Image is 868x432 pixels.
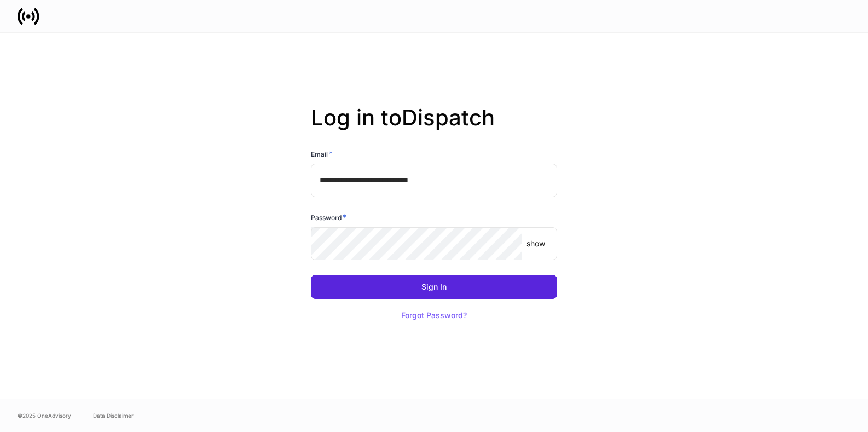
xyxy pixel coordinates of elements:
[387,303,481,327] button: Forgot Password?
[526,238,545,249] p: show
[421,283,447,291] div: Sign In
[311,148,333,159] h6: Email
[18,411,71,420] span: © 2025 OneAdvisory
[401,312,467,319] div: Forgot Password?
[311,212,346,223] h6: Password
[311,105,557,148] h2: Log in to Dispatch
[311,275,557,299] button: Sign In
[93,411,134,420] a: Data Disclaimer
